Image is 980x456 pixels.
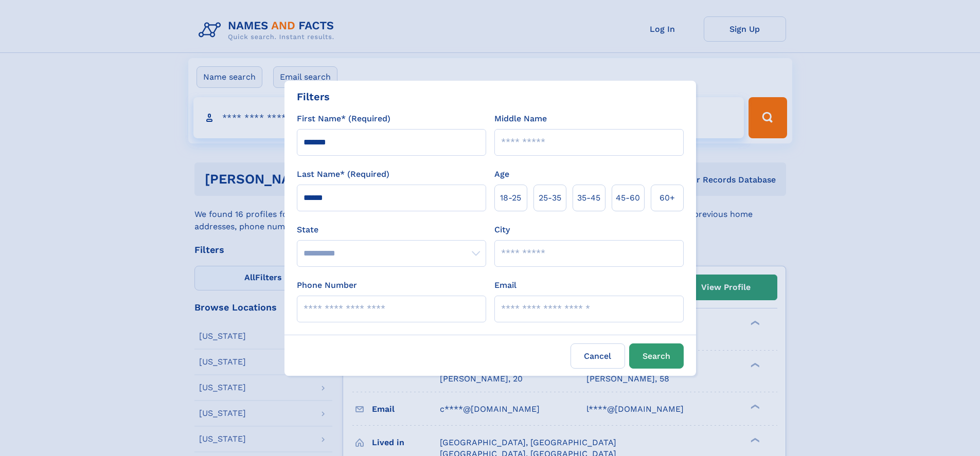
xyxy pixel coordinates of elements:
[297,89,330,104] div: Filters
[494,113,547,125] label: Middle Name
[500,192,521,204] span: 18‑25
[297,168,389,180] label: Last Name* (Required)
[629,343,684,369] button: Search
[577,192,600,204] span: 35‑45
[571,343,625,369] label: Cancel
[660,192,675,204] span: 60+
[494,224,510,236] label: City
[539,192,561,204] span: 25‑35
[297,279,357,291] label: Phone Number
[494,168,509,180] label: Age
[494,279,516,291] label: Email
[297,113,390,125] label: First Name* (Required)
[616,192,640,204] span: 45‑60
[297,224,486,236] label: State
